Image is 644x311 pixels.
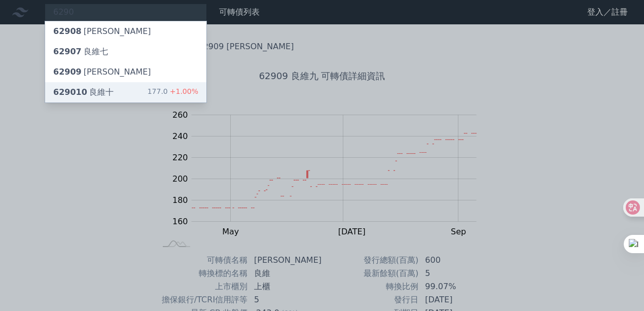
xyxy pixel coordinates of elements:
span: 62908 [53,26,82,36]
a: 62908[PERSON_NAME] [45,21,206,42]
span: 62907 [53,47,82,56]
div: 良維十 [53,86,114,98]
div: [PERSON_NAME] [53,25,151,38]
a: 62909[PERSON_NAME] [45,62,206,82]
div: 177.0 [148,86,198,98]
span: 629010 [53,87,87,97]
span: 62909 [53,67,82,77]
a: 62907良維七 [45,42,206,62]
a: 629010良維十 177.0+1.00% [45,82,206,102]
div: [PERSON_NAME] [53,66,151,78]
span: +1.00% [168,87,198,95]
div: 良維七 [53,46,108,58]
